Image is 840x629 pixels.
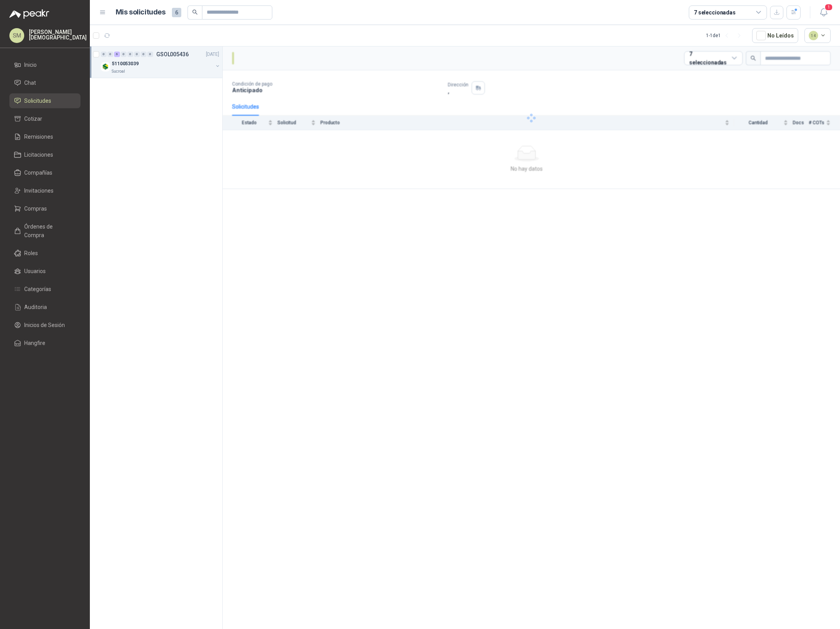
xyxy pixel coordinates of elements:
[29,29,87,40] p: [PERSON_NAME] [DEMOGRAPHIC_DATA]
[112,68,125,75] p: Sucroal
[24,285,51,293] span: Categorías
[101,50,221,75] a: 0 0 6 0 0 0 0 0 GSOL005436[DATE] Company Logo5110053039Sucroal
[9,201,80,216] a: Compras
[9,282,80,297] a: Categorías
[107,52,113,57] div: 0
[9,264,80,279] a: Usuarios
[9,336,80,350] a: Hangfire
[9,183,80,198] a: Invitaciones
[114,52,120,57] div: 6
[9,147,80,162] a: Licitaciones
[9,111,80,126] a: Cotizar
[147,52,153,57] div: 0
[24,79,36,87] span: Chat
[101,52,107,57] div: 0
[9,318,80,332] a: Inicios de Sesión
[172,8,181,17] span: 6
[24,96,51,105] span: Solicitudes
[24,186,54,195] span: Invitaciones
[24,267,46,275] span: Usuarios
[817,5,831,20] button: 1
[101,62,110,71] img: Company Logo
[9,246,80,261] a: Roles
[24,132,53,141] span: Remisiones
[9,28,24,43] div: SM
[9,129,80,144] a: Remisiones
[24,150,53,159] span: Licitaciones
[141,52,147,57] div: 0
[9,93,80,108] a: Solicitudes
[24,303,47,311] span: Auditoria
[9,9,49,19] img: Logo peakr
[112,60,139,68] p: 5110053039
[116,7,166,18] h1: Mis solicitudes
[24,61,37,69] span: Inicio
[824,4,833,11] span: 1
[24,222,73,239] span: Órdenes de Compra
[127,52,133,57] div: 0
[9,75,80,90] a: Chat
[134,52,140,57] div: 0
[24,114,42,123] span: Cotizar
[156,52,189,57] p: GSOL005436
[24,168,52,177] span: Compañías
[9,219,80,243] a: Órdenes de Compra
[192,9,198,15] span: search
[121,52,127,57] div: 0
[24,249,38,257] span: Roles
[9,300,80,314] a: Auditoria
[706,29,746,42] div: 1 - 1 de 1
[24,321,65,329] span: Inicios de Sesión
[9,165,80,180] a: Compañías
[24,204,47,213] span: Compras
[24,339,45,347] span: Hangfire
[9,57,80,72] a: Inicio
[804,28,831,43] button: 14
[206,51,219,58] p: [DATE]
[694,8,736,17] div: 7 seleccionadas
[752,28,798,43] button: No Leídos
